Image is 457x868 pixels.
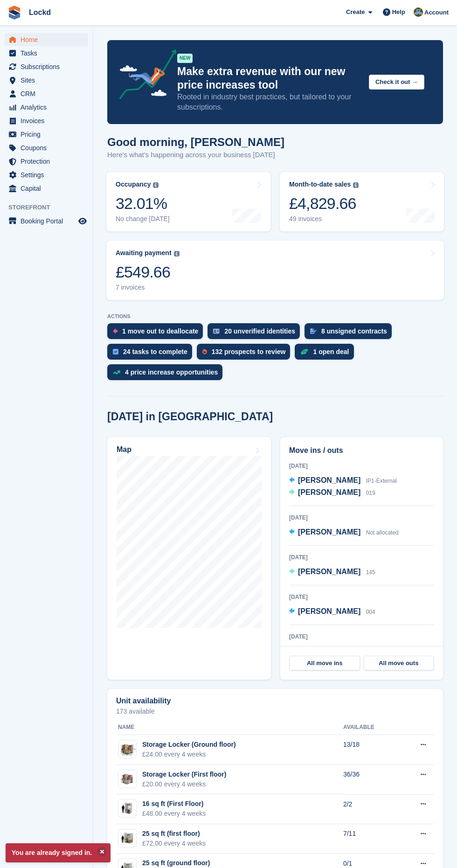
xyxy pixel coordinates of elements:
div: 32.01% [116,194,170,213]
a: menu [5,47,88,60]
a: All move ins [290,656,360,671]
a: [PERSON_NAME] 004 [289,606,375,618]
th: Name [116,720,343,735]
span: Create [346,7,365,17]
span: Settings [21,168,76,181]
span: Help [392,7,405,17]
a: 24 tasks to complete [107,344,197,364]
img: task-75834270c22a3079a89374b754ae025e5fb1db73e45f91037f5363f120a921f8.svg [113,349,118,354]
span: Sites [21,74,76,87]
div: 7 invoices [116,284,180,292]
a: Occupancy 32.01% No change [DATE] [106,172,270,231]
th: Available [343,720,399,735]
div: Storage Locker (Ground floor) [142,740,236,750]
a: menu [5,168,88,181]
h2: Unit availability [116,697,171,705]
p: You are already signed in. [6,843,111,862]
div: 25 sq ft (ground floor) [142,858,210,868]
div: 24 tasks to complete [123,348,187,355]
a: menu [5,128,88,141]
img: Locker%20Medium%201%20-%20Plain%20(1).jpg [118,770,136,788]
span: Home [21,33,76,46]
span: 019 [366,490,375,496]
div: Occupancy [116,181,151,188]
div: 20 unverified identities [224,327,295,335]
span: Tasks [21,47,76,60]
div: [DATE] [289,553,434,562]
span: 004 [366,609,375,615]
div: £4,829.66 [289,194,359,213]
div: £72.00 every 4 weeks [142,839,206,848]
img: deal-1b604bf984904fb50ccaf53a9ad4b4a5d6e5aea283cecdc64d6e3604feb123c2.svg [300,348,308,355]
div: Month-to-date sales [289,181,351,188]
img: price_increase_opportunities-93ffe204e8149a01c8c9dc8f82e8f89637d9d84a8eef4429ea346261dce0b2c0.svg [113,370,120,375]
p: Rooted in industry best practices, but tailored to your subscriptions. [177,92,361,112]
a: [PERSON_NAME] Not allocated [289,527,399,539]
span: Analytics [21,101,76,114]
span: Capital [21,182,76,195]
span: Subscriptions [21,60,76,73]
div: £48.00 every 4 weeks [142,809,206,819]
a: menu [5,215,88,228]
a: 4 price increase opportunities [107,364,227,385]
div: 4 price increase opportunities [125,368,218,376]
img: price-adjustments-announcement-icon-8257ccfd72463d97f412b2fc003d46551f7dbcb40ab6d574587a9cd5c0d94... [111,49,177,103]
button: Check it out → [369,75,424,90]
img: prospect-51fa495bee0391a8d652442698ab0144808aea92771e9ea1ae160a38d050c398.svg [202,349,207,354]
a: 8 unsigned contracts [305,323,396,344]
a: Awaiting payment £549.66 7 invoices [106,241,444,300]
a: 1 move out to deallocate [107,323,208,344]
span: Booking Portal [21,215,76,228]
div: Storage Locker (First floor) [142,770,226,779]
a: Preview store [77,215,88,227]
img: 25-sqft-unit.jpg [118,832,136,845]
span: Storefront [8,203,93,212]
p: Here's what's happening across your business [DATE] [107,150,284,160]
p: ACTIONS [107,313,443,319]
img: stora-icon-8386f47178a22dfd0bd8f6a31ec36ba5ce8667c1dd55bd0f319d3a0aa187defe.svg [7,6,21,20]
a: Map [107,437,271,680]
div: 132 prospects to review [212,348,286,355]
a: 132 prospects to review [197,344,295,364]
div: 25 sq ft (first floor) [142,829,206,839]
img: contract_signature_icon-13c848040528278c33f63329250d36e43548de30e8caae1d1a13099fd9432cc5.svg [310,328,317,334]
div: No change [DATE] [116,215,170,223]
a: menu [5,87,88,100]
span: IP1-External [366,478,397,484]
td: 36/36 [343,765,399,795]
span: [PERSON_NAME] [298,528,360,536]
a: [PERSON_NAME] 145 [289,566,375,578]
img: icon-info-grey-7440780725fd019a000dd9b08b2336e03edf1995a4989e88bcd33f0948082b44.svg [153,182,159,188]
span: Invoices [21,114,76,127]
span: CRM [21,87,76,100]
div: £24.00 every 4 weeks [142,750,236,759]
span: [PERSON_NAME] [298,568,360,576]
div: 8 unsigned contracts [321,327,387,335]
a: Month-to-date sales £4,829.66 49 invoices [280,172,444,231]
img: Locker%20image.png [118,740,136,758]
a: Lockd [25,5,55,20]
a: [PERSON_NAME] 019 [289,487,375,499]
a: 1 open deal [295,344,358,364]
span: 145 [366,569,375,576]
div: 16 sq ft (First Floor) [142,799,206,809]
div: [DATE] [289,593,434,601]
img: Paul Budding [414,7,423,17]
h2: Map [117,445,132,454]
h1: Good morning, [PERSON_NAME] [107,136,284,148]
td: 2/2 [343,794,399,824]
a: menu [5,101,88,114]
img: move_outs_to_deallocate_icon-f764333ba52eb49d3ac5e1228854f67142a1ed5810a6f6cc68b1a99e826820c5.svg [113,328,118,334]
span: [PERSON_NAME] [298,607,360,615]
div: 1 move out to deallocate [122,327,198,335]
a: [PERSON_NAME] IP1-External [289,475,397,487]
div: [DATE] [289,514,434,522]
span: Protection [21,155,76,168]
a: All move outs [364,656,434,671]
a: 20 unverified identities [208,323,305,344]
span: Pricing [21,128,76,141]
a: menu [5,182,88,195]
div: 1 open deal [313,348,349,355]
a: menu [5,33,88,46]
a: menu [5,74,88,87]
